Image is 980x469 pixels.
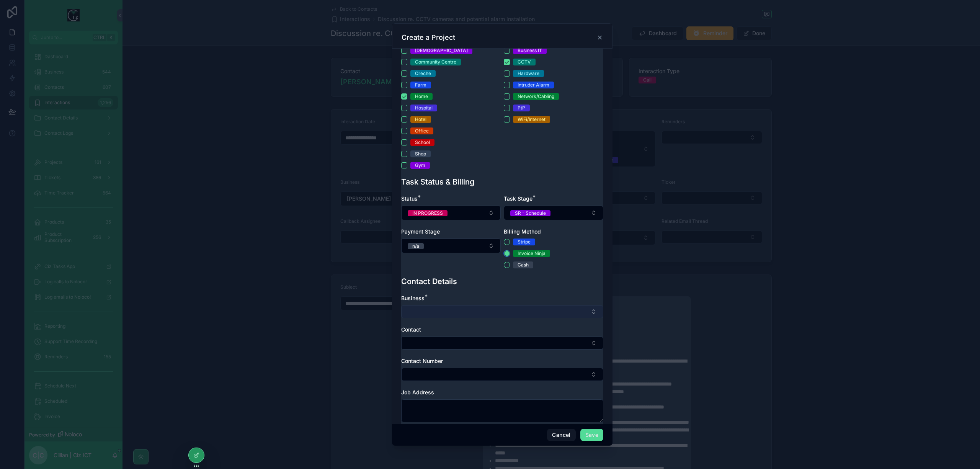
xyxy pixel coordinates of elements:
span: Payment Stage [401,228,440,235]
div: Home [415,93,428,100]
div: Creche [415,70,431,77]
div: [DEMOGRAPHIC_DATA] [415,47,468,54]
div: CCTV [518,59,531,65]
span: Business [401,295,425,301]
div: Cash [518,261,529,268]
div: Intruder Alarm [518,82,549,88]
div: School [415,139,430,146]
button: Select Button [401,305,603,318]
div: PtP [518,105,525,111]
div: n/a [412,243,419,249]
div: IN PROGRESS [412,210,443,216]
div: Invoice Ninja [518,250,546,257]
button: Select Button [401,239,501,253]
span: Contact Number [401,358,443,364]
button: Save [580,429,603,441]
span: Task Stage [504,195,532,202]
div: Hardware [518,70,539,77]
button: Cancel [547,429,575,441]
div: Hospital [415,105,433,111]
div: Gym [415,162,425,169]
span: Job Address [401,389,434,395]
div: Hotel [415,116,426,123]
div: Office [415,127,429,134]
span: Contact [401,326,421,333]
h1: Task Status & Billing [401,176,474,187]
div: SR - Schedule [515,210,546,216]
button: Select Button [504,206,603,220]
div: WiFi/Internet [518,116,546,123]
button: Select Button [401,368,603,381]
div: Community Centre [415,59,456,65]
h1: Contact Details [401,276,457,287]
button: Select Button [401,206,501,220]
h3: Create a Project [402,33,455,42]
button: Select Button [401,337,603,350]
div: Farm [415,82,426,88]
div: Business IT [518,47,542,54]
span: Status [401,195,418,202]
div: Stripe [518,239,531,245]
div: Shop [415,150,426,157]
div: Network/Cabling [518,93,554,100]
span: Billing Method [504,228,541,235]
